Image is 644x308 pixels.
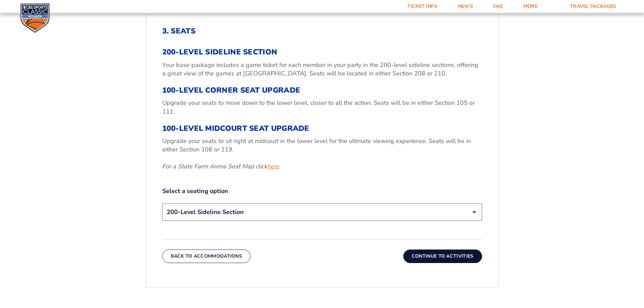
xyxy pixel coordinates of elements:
[162,250,251,263] button: Back To Accommodations
[267,162,279,171] a: here
[162,86,482,95] h3: 100-Level Corner Seat Upgrade
[162,124,482,133] h3: 100-Level Midcourt Seat Upgrade
[162,48,482,56] h3: 200-Level Sideline Section
[20,3,50,33] img: CBS Sports Classic
[162,162,281,170] em: For a State Farm Arena Seat Map click .
[162,99,482,116] p: Upgrade your seats to move down to the lower level, closer to all the action. Seats will be in ei...
[162,61,482,78] p: Your base package includes a game ticket for each member in your party in the 200-level sideline ...
[162,187,482,195] label: Select a seating option
[403,250,482,263] button: Continue To Activities
[162,27,482,35] h2: 3. Seats
[162,137,482,154] p: Upgrade your seats to sit right at midcourt in the lower level for the ultimate viewing experienc...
